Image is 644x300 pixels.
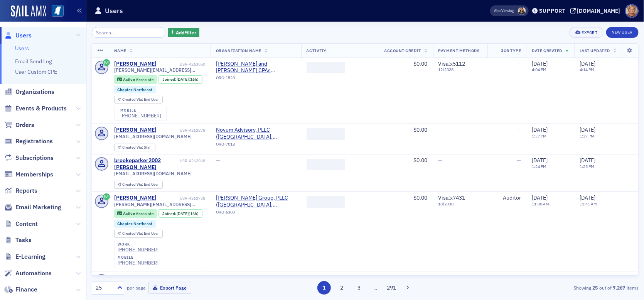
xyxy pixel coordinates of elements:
[15,285,37,294] span: Finance
[122,146,152,150] div: Staff
[177,76,189,82] span: [DATE]
[177,77,199,82] div: (16h)
[438,274,443,281] span: —
[532,60,548,67] span: [DATE]
[11,5,46,18] img: SailAMX
[612,284,627,291] strong: 7,267
[625,4,639,18] span: Profile
[136,77,154,82] span: Associate
[438,202,482,207] span: 10 / 2030
[414,60,428,67] span: $0.00
[15,253,46,261] span: E-Learning
[580,60,595,67] span: [DATE]
[118,242,158,247] div: work
[158,196,205,201] div: USR-4262738
[122,98,159,102] div: End User
[15,45,29,52] a: Users
[158,62,205,67] div: USR-4263050
[216,61,296,74] a: [PERSON_NAME] and [PERSON_NAME] CPAs ([GEOGRAPHIC_DATA], [GEOGRAPHIC_DATA])
[120,108,161,113] div: mobile
[176,29,196,36] span: Add Filter
[494,8,514,14] span: Viewing
[317,281,331,295] button: 1
[117,221,133,226] span: Chapter :
[122,97,144,102] span: Created Via :
[4,220,38,228] a: Content
[582,31,598,35] div: Export
[216,127,296,140] a: Novum Advisory, PLLC ([GEOGRAPHIC_DATA], [GEOGRAPHIC_DATA])
[15,186,37,195] span: Reports
[438,67,482,72] span: 12 / 2028
[122,182,144,187] span: Created Via :
[114,230,163,238] div: Created Via: End User
[532,67,547,72] time: 4:04 PM
[414,274,428,281] span: $0.00
[15,58,52,65] a: Email Send Log
[4,269,52,278] a: Automations
[136,211,154,216] span: Associate
[494,8,502,13] div: Also
[4,88,54,96] a: Organizations
[122,232,159,236] div: End User
[114,75,157,84] div: Active: Active: Associate
[577,7,620,14] div: [DOMAIN_NAME]
[114,274,157,281] a: [PERSON_NAME]
[307,48,327,53] span: Activity
[532,274,548,281] span: [DATE]
[117,221,152,226] a: Chapter:Northeast
[118,255,158,260] div: mobile
[118,260,158,266] a: [PHONE_NUMBER]
[114,86,156,93] div: Chapter:
[15,236,32,244] span: Tasks
[438,194,465,201] span: Visa : x7431
[177,211,189,216] span: [DATE]
[532,201,550,207] time: 11:00 AM
[114,127,157,134] a: [PERSON_NAME]
[114,157,179,171] div: brookeparker2002 [PERSON_NAME]
[122,231,144,236] span: Created Via :
[307,196,345,208] span: ‌
[580,133,594,139] time: 1:37 PM
[15,68,57,75] a: User Custom CPE
[117,87,133,92] span: Chapter :
[580,164,594,169] time: 1:25 PM
[307,128,345,140] span: ‌
[117,87,152,92] a: Chapter:Northeast
[580,126,595,133] span: [DATE]
[216,157,220,164] span: —
[15,31,32,40] span: Users
[216,142,296,149] div: ORG-7018
[216,75,296,83] div: ORG-1528
[370,284,381,291] span: …
[118,247,158,253] a: [PHONE_NUMBER]
[114,67,205,73] span: [PERSON_NAME][EMAIL_ADDRESS][DOMAIN_NAME]
[114,220,156,227] div: Chapter:
[15,104,67,113] span: Events & Products
[591,284,599,291] strong: 25
[532,126,548,133] span: [DATE]
[493,195,521,202] div: Auditor
[4,203,61,212] a: Email Marketing
[4,137,53,146] a: Registrations
[114,134,192,139] span: [EMAIL_ADDRESS][DOMAIN_NAME]
[15,137,53,146] span: Registrations
[606,27,639,38] a: New User
[532,48,562,53] span: Date Created
[158,75,202,84] div: Joined: 2025-09-10 00:00:00
[517,157,521,164] span: —
[120,113,161,119] a: [PHONE_NUMBER]
[4,186,37,195] a: Reports
[518,7,526,15] span: Noma Burge
[216,195,296,208] a: [PERSON_NAME] Group, PLLC ([GEOGRAPHIC_DATA], [GEOGRAPHIC_DATA])
[15,88,54,96] span: Organizations
[46,5,64,18] a: View Homepage
[162,77,177,82] span: Joined :
[216,195,296,208] span: Jarrell Group, PLLC (Tupelo, MS)
[580,274,595,281] span: [DATE]
[117,211,153,216] a: Active Associate
[114,195,157,202] div: [PERSON_NAME]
